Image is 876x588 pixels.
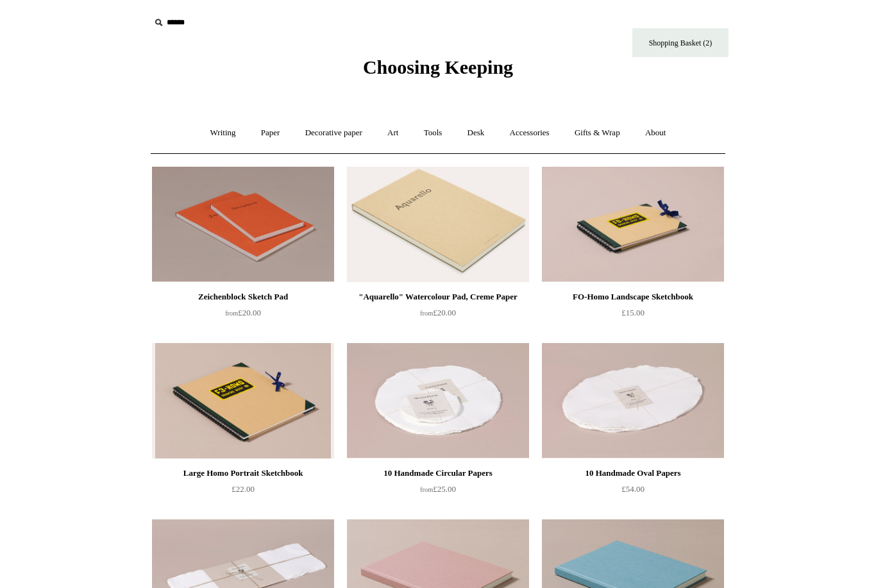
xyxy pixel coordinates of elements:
[545,289,721,305] div: FO-Homo Landscape Sketchbook
[350,466,526,481] div: 10 Handmade Circular Papers
[621,308,644,317] span: £15.00
[152,343,334,458] img: Large Homo Portrait Sketchbook
[347,343,529,458] a: 10 Handmade Circular Papers 10 Handmade Circular Papers
[225,310,238,317] span: from
[563,116,632,150] a: Gifts & Wrap
[152,343,334,458] a: Large Homo Portrait Sketchbook Large Homo Portrait Sketchbook
[542,466,724,518] a: 10 Handmade Oval Papers £54.00
[347,289,529,342] a: "Aquarello" Watercolour Pad, Creme Paper from£20.00
[542,343,724,458] img: 10 Handmade Oval Papers
[350,289,526,305] div: "Aquarello" Watercolour Pad, Creme Paper
[225,308,261,317] span: £20.00
[498,116,561,150] a: Accessories
[542,167,724,282] a: FO-Homo Landscape Sketchbook FO-Homo Landscape Sketchbook
[542,289,724,342] a: FO-Homo Landscape Sketchbook £15.00
[412,116,454,150] a: Tools
[232,484,255,494] span: £22.00
[545,466,721,481] div: 10 Handmade Oval Papers
[363,67,513,76] a: Choosing Keeping
[347,466,529,518] a: 10 Handmade Circular Papers from£25.00
[420,486,433,493] span: from
[420,484,456,494] span: £25.00
[363,56,513,78] span: Choosing Keeping
[155,289,331,305] div: Zeichenblock Sketch Pad
[152,167,334,282] img: Zeichenblock Sketch Pad
[347,167,529,282] img: "Aquarello" Watercolour Pad, Creme Paper
[152,167,334,282] a: Zeichenblock Sketch Pad Zeichenblock Sketch Pad
[542,167,724,282] img: FO-Homo Landscape Sketchbook
[199,116,248,150] a: Writing
[632,28,729,57] a: Shopping Basket (2)
[155,466,331,481] div: Large Homo Portrait Sketchbook
[152,289,334,342] a: Zeichenblock Sketch Pad from£20.00
[634,116,678,150] a: About
[249,116,292,150] a: Paper
[621,484,644,494] span: £54.00
[347,167,529,282] a: "Aquarello" Watercolour Pad, Creme Paper "Aquarello" Watercolour Pad, Creme Paper
[376,116,410,150] a: Art
[420,308,456,317] span: £20.00
[294,116,374,150] a: Decorative paper
[542,343,724,458] a: 10 Handmade Oval Papers 10 Handmade Oval Papers
[347,343,529,458] img: 10 Handmade Circular Papers
[152,466,334,518] a: Large Homo Portrait Sketchbook £22.00
[456,116,496,150] a: Desk
[420,310,433,317] span: from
